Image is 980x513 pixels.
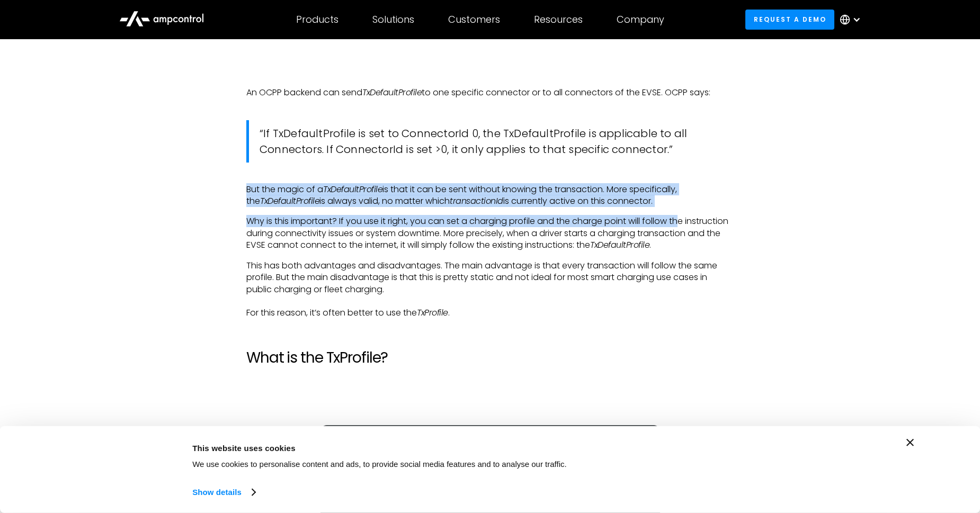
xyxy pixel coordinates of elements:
p: This has both advantages and disadvantages. The main advantage is that every transaction will fol... [246,260,734,319]
div: Resources [534,14,583,25]
div: Customers [448,14,500,25]
em: TxDefaultProfile [362,86,422,98]
button: Close banner [906,439,914,446]
div: This website uses cookies [192,442,711,454]
span: We use cookies to personalise content and ads, to provide social media features and to analyse ou... [192,460,567,469]
div: Company [617,14,664,25]
em: TxProfile [417,307,448,319]
div: Solutions [372,14,414,25]
blockquote: “If TxDefaultProfile is set to ConnectorId 0, the TxDefaultProfile is applicable to all Connector... [246,120,734,163]
p: ‍ [246,383,734,395]
a: Request a demo [745,10,834,29]
p: An OCPP backend can send to one specific connector or to all connectors of the EVSE. OCPP says: [246,87,734,98]
em: TxDefaultProfile [590,239,649,251]
h2: What is the TxProfile? [246,349,734,367]
em: TxDefaultProfile [260,195,319,207]
a: Show details [192,484,255,500]
em: transactionId [450,195,503,207]
p: Why is this important? If you use it right, you can set a charging profile and the charge point w... [246,215,734,251]
div: Products [296,14,338,25]
button: Okay [735,439,887,470]
p: But the magic of a is that it can be sent without knowing the transaction. More specifically, the... [246,184,734,208]
p: ‍ [246,67,734,78]
em: TxDefaultProfile [323,183,382,195]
